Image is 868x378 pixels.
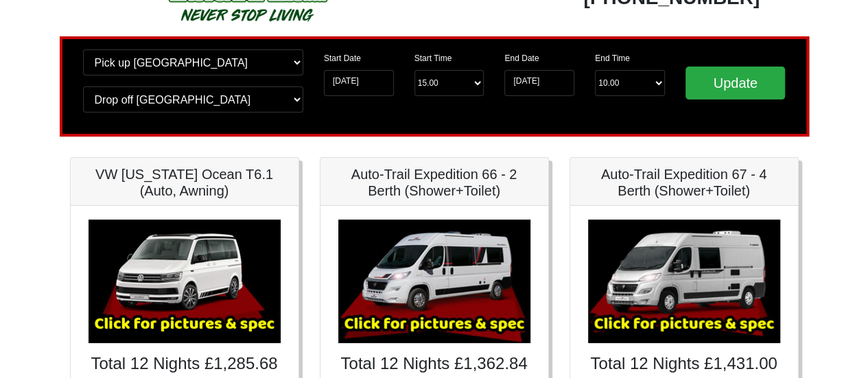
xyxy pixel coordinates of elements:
h5: Auto-Trail Expedition 67 - 4 Berth (Shower+Toilet) [584,166,784,199]
h5: VW [US_STATE] Ocean T6.1 (Auto, Awning) [84,166,285,199]
label: End Date [504,52,539,64]
input: Start Date [324,70,394,96]
h4: Total 12 Nights £1,285.68 [84,354,285,374]
label: End Time [595,52,630,64]
img: VW California Ocean T6.1 (Auto, Awning) [89,220,281,343]
img: Auto-Trail Expedition 66 - 2 Berth (Shower+Toilet) [338,220,530,343]
label: Start Time [414,52,452,64]
h4: Total 12 Nights £1,431.00 [584,354,784,374]
h5: Auto-Trail Expedition 66 - 2 Berth (Shower+Toilet) [334,166,535,199]
label: Start Date [324,52,361,64]
input: Return Date [504,70,574,96]
input: Update [685,67,786,99]
img: Auto-Trail Expedition 67 - 4 Berth (Shower+Toilet) [588,220,780,343]
h4: Total 12 Nights £1,362.84 [334,354,535,374]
